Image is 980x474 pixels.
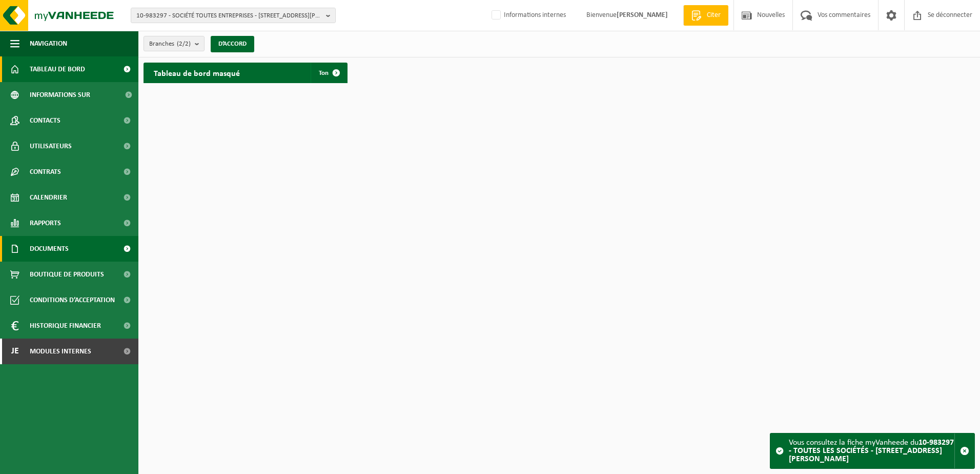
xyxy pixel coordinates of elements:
[789,439,954,463] strong: 10-983297 - TOUTES LES SOCIÉTÉS - [STREET_ADDRESS][PERSON_NAME]
[211,36,254,52] button: D’ACCORD
[30,262,104,287] span: Boutique de produits
[144,63,250,83] h2: Tableau de bord masqué
[131,8,336,23] button: 10-983297 - SOCIÉTÉ TOUTES ENTREPRISES - [STREET_ADDRESS][PERSON_NAME]
[586,11,668,19] font: Bienvenue
[30,31,67,56] span: Navigation
[30,313,101,339] span: Historique financier
[30,339,91,364] span: Modules internes
[30,133,72,159] span: Utilisateurs
[30,287,115,313] span: Conditions d’acceptation
[30,56,85,82] span: Tableau de bord
[30,159,61,185] span: Contrats
[311,63,346,83] a: Ton
[30,236,69,262] span: Documents
[489,8,566,23] label: Informations internes
[30,185,67,210] span: Calendrier
[30,82,118,108] span: Informations sur l’entreprise
[789,433,954,468] div: Vous consultez la fiche myVanheede du
[617,11,668,19] strong: [PERSON_NAME]
[30,108,60,133] span: Contacts
[10,339,19,364] span: Je
[30,210,61,236] span: Rapports
[177,41,191,47] count: (2/2)
[683,5,728,26] a: Citer
[319,70,329,76] span: Ton
[704,10,723,21] span: Citer
[149,36,191,52] span: Branches
[136,8,322,24] span: 10-983297 - SOCIÉTÉ TOUTES ENTREPRISES - [STREET_ADDRESS][PERSON_NAME]
[144,36,205,51] button: Branches(2/2)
